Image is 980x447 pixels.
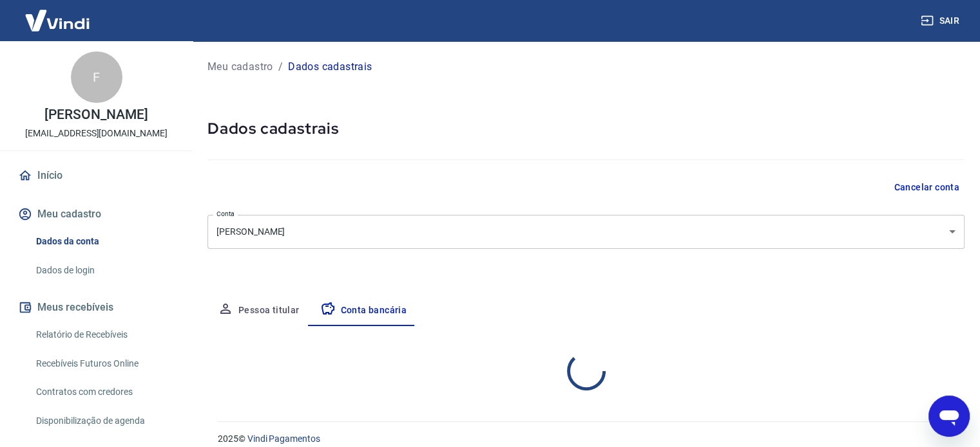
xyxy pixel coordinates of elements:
div: F [71,51,122,103]
p: 2025 © [218,432,949,446]
button: Cancelar conta [889,176,965,199]
a: Disponibilização de agenda [31,408,177,434]
p: Dados cadastrais [288,59,372,75]
label: Conta [216,209,235,219]
img: Vindi [15,1,99,40]
p: [EMAIL_ADDRESS][DOMAIN_NAME] [25,127,168,140]
button: Meu cadastro [15,200,177,228]
a: Início [15,161,177,190]
button: Conta bancária [310,295,418,326]
iframe: Botão para abrir a janela de mensagens, conversa em andamento [928,396,970,437]
button: Sair [918,9,965,33]
a: Dados de login [31,257,177,284]
button: Meus recebíveis [15,293,177,322]
div: [PERSON_NAME] [207,215,965,249]
button: Pessoa titular [207,295,310,326]
a: Meu cadastro [207,59,273,75]
p: / [278,59,283,75]
h5: Dados cadastrais [207,118,965,139]
a: Recebíveis Futuros Online [31,351,177,377]
a: Vindi Pagamentos [247,433,320,444]
a: Contratos com credores [31,379,177,405]
a: Dados da conta [31,228,177,255]
p: [PERSON_NAME] [44,108,148,122]
a: Relatório de Recebíveis [31,322,177,348]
